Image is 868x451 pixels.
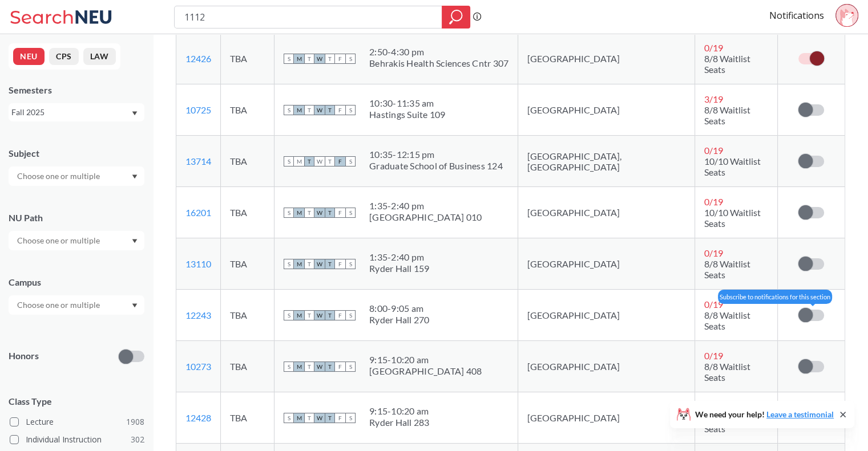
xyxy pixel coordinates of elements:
span: 8/8 Waitlist Seats [704,310,750,331]
span: M [294,208,304,218]
span: W [314,105,325,115]
span: S [345,361,356,372]
span: S [284,413,294,423]
div: Campus [9,276,144,289]
svg: magnifying glass [449,9,463,25]
span: 8/8 Waitlist Seats [704,104,750,126]
div: Dropdown arrow [9,231,144,250]
td: [GEOGRAPHIC_DATA] [518,187,695,238]
td: TBA [221,290,274,341]
span: S [284,361,294,372]
div: 8:00 - 9:05 am [369,303,430,314]
div: Fall 2025Dropdown arrow [9,103,144,121]
div: 1:35 - 2:40 pm [369,200,482,212]
a: Notifications [769,9,824,22]
span: 0 / 19 [704,145,723,156]
a: 12428 [185,412,211,423]
p: Honors [9,350,39,363]
span: 8/8 Waitlist Seats [704,258,750,280]
label: Individual Instruction [10,432,144,447]
button: CPS [49,48,79,65]
span: 1908 [126,416,144,428]
div: 1:35 - 2:40 pm [369,251,430,263]
span: T [304,54,314,64]
span: S [345,156,356,166]
span: F [335,105,345,115]
span: T [325,361,335,372]
input: Class, professor, course number, "phrase" [183,7,434,27]
span: 10/10 Waitlist Seats [704,156,761,177]
div: Ryder Hall 283 [369,417,430,428]
span: M [294,259,304,269]
input: Choose one or multiple [11,298,107,312]
svg: Dropdown arrow [132,111,138,116]
div: Semesters [9,84,144,96]
span: W [314,413,325,423]
span: 0 / 19 [704,42,723,53]
span: 0 / 19 [704,350,723,361]
span: M [294,413,304,423]
span: S [284,156,294,166]
span: F [335,156,345,166]
span: S [345,310,356,320]
div: NU Path [9,212,144,224]
div: Hastings Suite 109 [369,109,446,120]
td: TBA [221,33,274,84]
span: M [294,54,304,64]
span: M [294,310,304,320]
td: TBA [221,238,274,290]
span: W [314,361,325,372]
span: F [335,259,345,269]
span: S [345,413,356,423]
td: TBA [221,136,274,187]
div: Ryder Hall 159 [369,263,430,274]
span: W [314,259,325,269]
span: 0 / 19 [704,196,723,207]
div: 2:50 - 4:30 pm [369,46,508,58]
span: M [294,105,304,115]
td: TBA [221,341,274,392]
span: T [325,105,335,115]
td: [GEOGRAPHIC_DATA] [518,392,695,444]
a: 12243 [185,310,211,320]
a: 13110 [185,258,211,269]
div: Behrakis Health Sciences Cntr 307 [369,58,508,69]
div: 9:15 - 10:20 am [369,354,482,365]
input: Choose one or multiple [11,234,107,247]
div: Dropdown arrow [9,295,144,315]
span: M [294,156,304,166]
td: [GEOGRAPHIC_DATA] [518,290,695,341]
span: S [345,105,356,115]
div: Ryder Hall 270 [369,314,430,326]
span: T [325,156,335,166]
span: 8/8 Waitlist Seats [704,361,750,383]
div: [GEOGRAPHIC_DATA] 010 [369,212,482,223]
span: T [304,413,314,423]
svg: Dropdown arrow [132,239,138,243]
button: NEU [13,48,45,65]
span: S [284,310,294,320]
span: 8/8 Waitlist Seats [704,53,750,75]
a: Leave a testimonial [766,409,834,419]
span: T [325,54,335,64]
span: 302 [131,433,144,446]
span: T [325,310,335,320]
td: TBA [221,392,274,444]
span: S [345,208,356,218]
div: Subject [9,147,144,160]
div: 10:35 - 12:15 pm [369,149,503,160]
span: F [335,54,345,64]
span: We need your help! [695,411,834,419]
span: T [325,208,335,218]
span: 3 / 19 [704,94,723,104]
span: 0 / 19 [704,299,723,310]
a: 16201 [185,207,211,218]
span: W [314,310,325,320]
span: S [284,54,294,64]
div: 9:15 - 10:20 am [369,405,430,417]
td: TBA [221,84,274,136]
span: T [325,259,335,269]
div: [GEOGRAPHIC_DATA] 408 [369,365,482,377]
span: F [335,361,345,372]
td: [GEOGRAPHIC_DATA] [518,84,695,136]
